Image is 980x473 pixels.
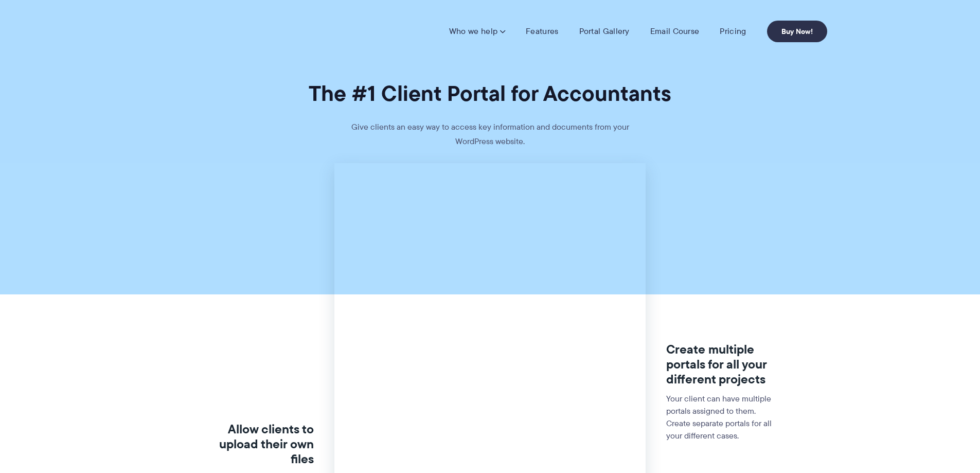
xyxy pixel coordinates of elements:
a: Email Course [650,26,700,37]
a: Pricing [720,26,746,37]
a: Features [526,26,558,37]
a: Buy Now! [767,21,827,42]
h3: Allow clients to upload their own files [201,422,314,466]
a: Portal Gallery [579,26,630,37]
h3: Create multiple portals for all your different projects [666,342,779,387]
p: Give clients an easy way to access key information and documents from your WordPress website. [336,120,645,163]
p: Your client can have multiple portals assigned to them. Create separate portals for all your diff... [666,393,779,442]
a: Who we help [449,26,505,37]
